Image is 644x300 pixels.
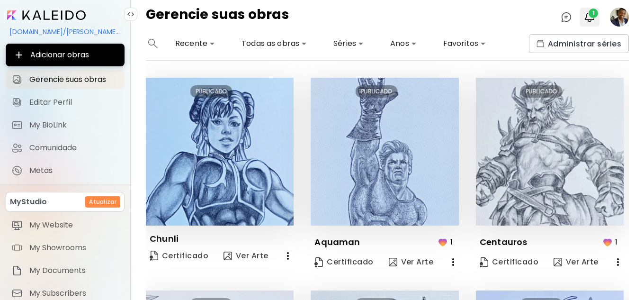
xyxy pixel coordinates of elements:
[615,236,617,248] p: 1
[599,233,624,251] button: favorites1
[29,220,119,230] span: My Website
[171,36,219,51] div: Recente
[311,78,458,226] img: thumbnail
[224,250,268,262] span: Ver Arte
[6,161,125,180] a: completeMetas iconMetas
[6,44,125,66] button: Adicionar obras
[89,198,116,206] h6: Atualizar
[146,246,212,265] a: CertificateCertificado
[480,257,538,267] span: Certificado
[450,236,453,248] p: 1
[127,10,134,18] img: collapse
[11,119,23,131] img: My BioLink icon
[561,11,572,23] img: chatIcon
[11,97,23,108] img: Editar Perfil icon
[437,236,448,248] img: favorites
[355,85,397,98] div: PUBLICADO
[29,75,119,84] span: Gerencie suas obras
[537,40,544,47] img: collections
[602,236,613,248] img: favorites
[11,265,23,276] img: item
[537,39,621,49] span: Administrar séries
[148,39,158,48] img: search
[11,165,23,176] img: Metas icon
[314,257,373,267] span: Certificado
[589,9,598,18] span: 1
[146,34,160,53] button: search
[11,142,23,154] img: Comunidade icon
[190,85,233,98] div: PUBLICADO
[554,258,562,266] img: view-art
[6,93,125,112] a: Editar Perfil iconEditar Perfil
[330,36,367,51] div: Séries
[146,78,294,226] img: thumbnail
[386,36,420,51] div: Anos
[6,24,125,40] div: [DOMAIN_NAME]/[PERSON_NAME].[PERSON_NAME].Nogueira.
[11,288,23,299] img: item
[29,266,119,275] span: My Documents
[480,257,488,267] img: Certificate
[439,36,490,51] div: Favoritos
[150,251,158,261] img: Certificate
[29,289,119,298] span: My Subscribers
[29,143,119,153] span: Comunidade
[150,250,208,263] span: Certificado
[29,120,119,130] span: My BioLink
[238,36,311,51] div: Todas as obras
[10,196,47,208] p: MyStudio
[11,219,23,231] img: item
[6,216,125,235] a: itemMy Website
[150,233,179,245] p: Chunli
[314,257,323,267] img: Certificate
[529,34,629,53] button: collectionsAdministrar séries
[29,98,119,107] span: Editar Perfil
[6,261,125,280] a: itemMy Documents
[220,246,272,265] button: view-artVer Arte
[29,166,119,175] span: Metas
[6,116,125,135] a: completeMy BioLink iconMy BioLink
[11,74,23,85] img: Gerencie suas obras icon
[476,253,542,272] a: CertificateCertificado
[385,253,438,272] button: view-artVer Arte
[311,253,377,272] a: CertificateCertificado
[29,243,119,253] span: My Showrooms
[224,252,232,260] img: view-art
[584,11,595,23] img: bellIcon
[435,233,459,251] button: favorites1
[6,138,125,157] a: Comunidade iconComunidade
[6,70,125,89] a: Gerencie suas obras iconGerencie suas obras
[554,257,599,267] span: Ver Arte
[6,238,125,257] a: itemMy Showrooms
[13,49,117,61] span: Adicionar obras
[550,253,602,272] button: view-artVer Arte
[389,258,397,266] img: view-art
[581,9,598,25] button: bellIcon1
[476,78,624,226] img: thumbnail
[314,236,360,248] p: Aquaman
[480,236,528,248] p: Centauros
[520,85,563,98] div: PUBLICADO
[11,242,23,254] img: item
[146,8,289,27] h4: Gerencie suas obras
[389,257,434,267] span: Ver Arte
